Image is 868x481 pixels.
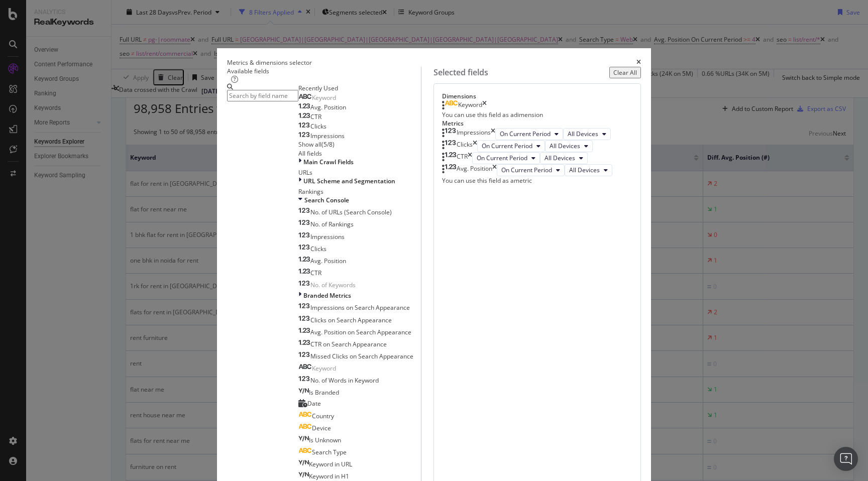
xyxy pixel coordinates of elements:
[310,208,392,216] span: No. of URLs (Search Console)
[312,424,331,432] span: Device
[613,68,637,77] div: Clear All
[309,436,341,444] span: Is Unknown
[227,67,421,75] div: Available fields
[545,140,593,152] button: All Devices
[310,303,410,312] span: Impressions on Search Appearance
[442,152,632,164] div: CTRtimesOn Current PeriodAll Devices
[491,128,495,140] div: times
[310,245,327,253] span: Clicks
[477,154,527,162] span: On Current Period
[442,176,632,185] div: You can use this field as a metric
[609,67,641,78] button: Clear All
[433,67,488,78] div: Selected fields
[310,257,346,265] span: Avg. Position
[312,412,334,420] span: Country
[540,152,588,164] button: All Devices
[227,58,312,67] div: Metrics & dimensions selector
[310,232,345,241] span: Impressions
[312,448,347,456] span: Search Type
[442,164,632,176] div: Avg. PositiontimesOn Current PeriodAll Devices
[303,291,351,300] span: Branded Metrics
[477,140,545,152] button: On Current Period
[442,110,632,119] div: You can use this field as a dimension
[227,90,298,101] input: Search by field name
[473,140,477,152] div: times
[458,100,482,110] div: Keyword
[310,269,321,277] span: CTR
[565,164,612,176] button: All Devices
[563,128,611,140] button: All Devices
[312,93,336,102] span: Keyword
[500,130,551,138] span: On Current Period
[457,164,492,176] div: Avg. Position
[298,84,421,92] div: Recently Used
[545,154,575,162] span: All Devices
[321,140,335,149] div: ( 5 / 8 )
[310,122,327,131] span: Clicks
[497,164,565,176] button: On Current Period
[834,447,858,471] div: Open Intercom Messenger
[442,92,632,100] div: Dimensions
[298,149,421,158] div: All fields
[442,128,632,140] div: ImpressionstimesOn Current PeriodAll Devices
[298,187,421,196] div: Rankings
[309,472,349,480] span: Keyword in H1
[312,364,336,373] span: Keyword
[310,352,413,360] span: Missed Clicks on Search Appearance
[310,376,379,385] span: No. of Words in Keyword
[495,128,563,140] button: On Current Period
[310,220,354,228] span: No. of Rankings
[303,177,395,185] span: URL Scheme and Segmentation
[310,112,321,121] span: CTR
[309,460,352,468] span: Keyword in URL
[568,130,598,138] span: All Devices
[309,388,339,397] span: Is Branded
[482,100,487,110] div: times
[298,168,421,177] div: URLs
[472,152,540,164] button: On Current Period
[310,103,346,111] span: Avg. Position
[569,166,600,174] span: All Devices
[457,140,473,152] div: Clicks
[468,152,472,164] div: times
[310,316,392,324] span: Clicks on Search Appearance
[492,164,497,176] div: times
[442,140,632,152] div: ClickstimesOn Current PeriodAll Devices
[636,58,641,67] div: times
[304,196,349,204] span: Search Console
[501,166,552,174] span: On Current Period
[310,340,387,348] span: CTR on Search Appearance
[457,128,491,140] div: Impressions
[550,142,580,150] span: All Devices
[303,158,354,166] span: Main Crawl Fields
[310,328,411,336] span: Avg. Position on Search Appearance
[442,119,632,128] div: Metrics
[298,140,321,149] div: Show all
[310,132,345,140] span: Impressions
[307,399,321,408] span: Date
[442,100,632,110] div: Keywordtimes
[310,281,356,289] span: No. of Keywords
[457,152,468,164] div: CTR
[482,142,532,150] span: On Current Period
